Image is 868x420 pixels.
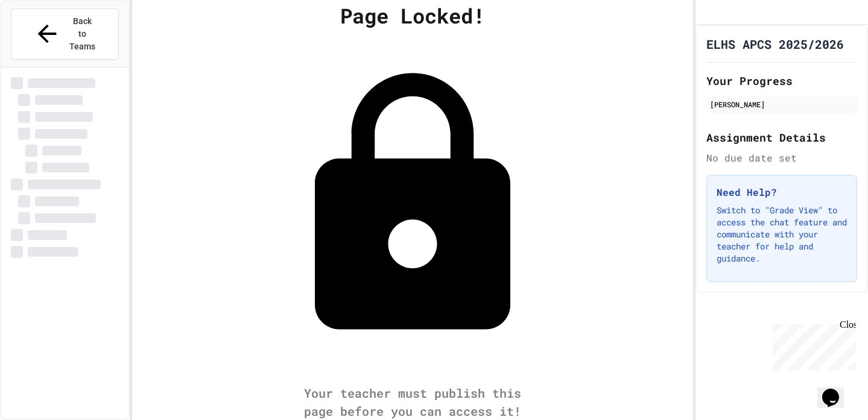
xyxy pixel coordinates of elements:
button: Back to Teams [11,8,119,60]
p: Switch to "Grade View" to access the chat feature and communicate with your teacher for help and ... [717,204,847,265]
div: [PERSON_NAME] [710,99,854,110]
h3: Need Help? [717,185,847,199]
iframe: chat widget [817,372,856,408]
h1: ELHS APCS 2025/2026 [706,36,844,52]
div: No due date set [706,151,857,165]
div: Your teacher must publish this page before you can access it! [292,384,533,420]
span: Back to Teams [68,15,97,53]
div: Chat with us now!Close [5,5,83,77]
iframe: chat widget [768,319,856,371]
h2: Your Progress [706,72,857,89]
h2: Assignment Details [706,129,857,146]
